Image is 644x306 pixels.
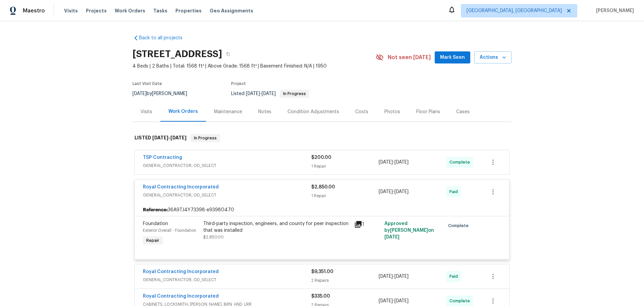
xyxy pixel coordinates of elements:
span: [DATE] [379,160,393,165]
div: Third-party inspection, engineers, and county for peer inspection that was installed [203,220,350,234]
a: Royal Contracting Incorporated [143,294,219,299]
span: Repair [144,237,162,244]
span: [DATE] [379,299,393,303]
div: Maintenance [214,108,242,115]
div: 1 [354,220,380,228]
div: Photos [384,108,400,115]
div: by [PERSON_NAME] [132,90,195,98]
span: Geo Assignments [210,7,253,14]
span: Project [231,82,246,86]
span: [DATE] [384,235,399,239]
span: [DATE] [262,91,276,96]
button: Actions [474,51,512,64]
span: [DATE] [394,274,409,279]
span: GENERAL_CONTRACTOR, OD_SELECT [143,276,311,283]
a: Royal Contracting Incorporated [143,269,219,274]
span: Approved by [PERSON_NAME] on [384,221,434,239]
span: [DATE] [170,135,186,140]
span: [PERSON_NAME] [593,7,634,14]
span: Maestro [23,7,45,14]
span: - [379,273,409,280]
span: $335.00 [311,294,330,299]
span: [DATE] [394,189,409,194]
span: Complete [449,159,473,166]
div: Floor Plans [416,108,440,115]
span: Actions [480,53,506,62]
span: Not seen [DATE] [388,54,431,61]
span: Paid [449,188,461,195]
div: Costs [355,108,368,115]
span: Exterior Overall - Foundation [143,228,196,232]
div: 1 Repair [311,192,379,199]
span: [DATE] [246,91,260,96]
div: 1 Repair [311,163,379,170]
b: Reference: [143,207,168,213]
div: 2 Repairs [311,277,379,284]
span: In Progress [191,135,219,141]
span: - [379,159,409,166]
span: Tasks [153,8,167,13]
span: Foundation [143,221,168,226]
div: Visits [141,108,152,115]
span: [DATE] [152,135,168,140]
span: [DATE] [379,274,393,279]
span: - [246,91,276,96]
span: $2,850.00 [311,185,335,189]
span: In Progress [280,92,309,96]
span: Visits [64,7,78,14]
span: [DATE] [394,160,409,165]
button: Mark Seen [435,51,470,64]
span: Complete [449,298,473,304]
span: - [152,135,186,140]
span: GENERAL_CONTRACTOR, OD_SELECT [143,162,311,169]
div: Cases [456,108,470,115]
span: - [379,298,409,304]
span: [GEOGRAPHIC_DATA], [GEOGRAPHIC_DATA] [467,7,562,14]
span: Projects [86,7,107,14]
span: [DATE] [132,91,147,96]
a: Royal Contracting Incorporated [143,185,219,189]
div: 36A9TJ4Y73398-e93980470 [135,204,509,216]
span: $2,850.00 [203,235,224,239]
a: TSP Contracting [143,155,182,160]
span: $9,351.00 [311,269,333,274]
a: Back to all projects [132,35,197,41]
span: Complete [448,222,471,229]
span: - [379,188,409,195]
span: Paid [449,273,461,280]
div: Notes [258,108,271,115]
h6: LISTED [135,134,186,142]
span: Listed [231,91,309,96]
span: Mark Seen [440,53,465,62]
button: Copy Address [222,48,234,60]
div: Work Orders [168,108,198,115]
span: GENERAL_CONTRACTOR, OD_SELECT [143,192,311,199]
span: Work Orders [115,7,145,14]
div: Condition Adjustments [287,108,339,115]
h2: [STREET_ADDRESS] [132,51,222,57]
span: Properties [175,7,202,14]
span: $200.00 [311,155,331,160]
span: [DATE] [379,189,393,194]
span: 4 Beds | 2 Baths | Total: 1568 ft² | Above Grade: 1568 ft² | Basement Finished: N/A | 1950 [132,63,376,70]
span: Last Visit Date [132,82,162,86]
div: LISTED [DATE]-[DATE]In Progress [132,127,512,149]
span: [DATE] [394,299,409,303]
